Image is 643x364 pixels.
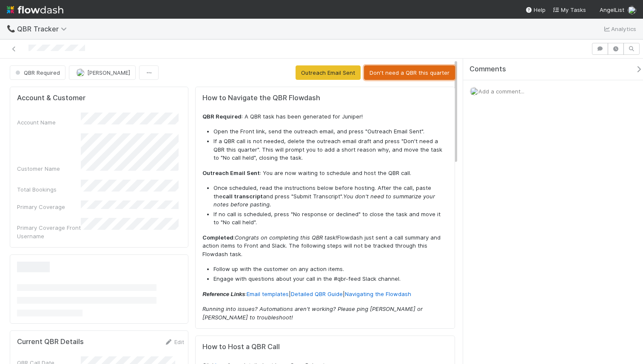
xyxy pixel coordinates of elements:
[213,210,448,227] li: If no call is scheduled, press "No response or declined" to close the task and move it to "No cal...
[202,169,260,176] strong: Outreach Email Sent
[87,69,130,76] span: [PERSON_NAME]
[600,6,624,13] span: AngelList
[470,87,478,96] img: avatar_0a9e60f7-03da-485c-bb15-a40c44fcec20.png
[222,193,263,200] strong: call transcript
[364,65,455,80] button: Don't need a QBR this quarter
[213,265,448,274] li: Follow up with the customer on any action items.
[213,137,448,162] li: If a QBR call is not needed, delete the outreach email draft and press "Don't need a QBR this qua...
[603,24,636,34] a: Analytics
[628,6,636,14] img: avatar_0a9e60f7-03da-485c-bb15-a40c44fcec20.png
[202,343,448,351] h5: How to Host a QBR Call
[247,291,289,297] a: Email templates
[10,65,65,80] button: QBR Required
[213,184,448,209] li: Once scheduled, read the instructions below before hosting. After the call, paste the and press "...
[17,223,81,240] div: Primary Coverage Front Username
[202,113,242,120] strong: QBR Required
[202,290,448,299] p: : | |
[202,94,448,102] h5: How to Navigate the QBR Flowdash
[202,234,448,259] p: : Flowdash just sent a call summary and action items to Front and Slack. The following steps will...
[17,185,81,194] div: Total Bookings
[17,164,81,173] div: Customer Name
[17,25,71,33] span: QBR Tracker
[552,6,586,13] span: My Tasks
[213,127,448,136] li: Open the Front link, send the outreach email, and press "Outreach Email Sent".
[7,3,63,17] img: logo-inverted-e16ddd16eac7371096b0.svg
[164,339,184,345] a: Edit
[202,305,423,321] em: Running into issues? Automations aren't working? Please ping [PERSON_NAME] or [PERSON_NAME] to tr...
[345,291,411,297] a: Navigating the Flowdash
[17,118,81,127] div: Account Name
[17,94,85,102] h5: Account & Customer
[478,88,524,95] span: Add a comment...
[7,25,15,32] span: 📞
[296,65,361,80] button: Outreach Email Sent
[17,203,81,211] div: Primary Coverage
[202,291,245,297] strong: Reference Links
[291,291,343,297] a: Detailed QBR Guide
[14,69,60,76] span: QBR Required
[76,68,85,77] img: avatar_0a9e60f7-03da-485c-bb15-a40c44fcec20.png
[552,6,586,14] a: My Tasks
[235,234,337,241] em: Congrats on completing this QBR task!
[202,234,233,241] strong: Completed
[202,113,448,121] p: : A QBR task has been generated for Juniper!
[469,65,506,73] span: Comments
[202,169,448,178] p: : You are now waiting to schedule and host the QBR call.
[213,275,448,283] li: Engage with questions about your call in the #qbr-feed Slack channel.
[17,338,84,346] h5: Current QBR Details
[525,6,546,14] div: Help
[69,65,136,80] button: [PERSON_NAME]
